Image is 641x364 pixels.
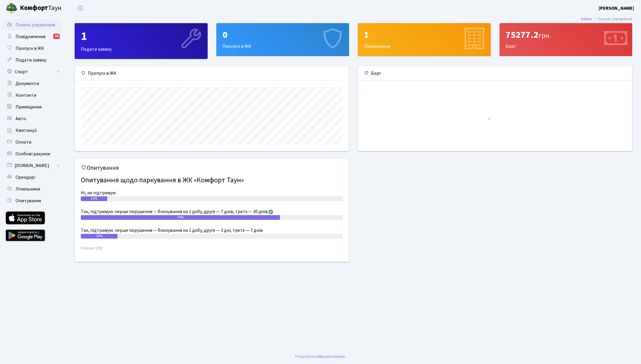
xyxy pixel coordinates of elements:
[592,16,632,22] li: Панель управління
[16,139,31,145] span: Оплати
[81,189,343,196] div: Ні, не підтримую
[3,89,61,101] a: Контакти
[16,104,42,110] span: Приміщення
[3,171,61,183] a: Орендарі
[3,78,61,89] a: Документи
[3,160,61,171] a: [DOMAIN_NAME]
[295,353,346,360] div: Розроблено .
[20,3,48,13] b: Комфорт
[16,186,40,192] span: Лічильники
[16,198,41,204] span: Опитування
[364,29,485,40] div: 1
[16,57,46,63] span: Подати заявку
[216,23,349,56] a: 0Пропуск в ЖК
[81,215,280,220] div: 76%
[16,22,55,28] span: Панель управління
[3,148,61,160] a: Особові рахунки
[16,45,44,52] span: Пропуск в ЖК
[81,234,117,239] div: 14%
[16,151,50,157] span: Особові рахунки
[572,13,641,25] nav: breadcrumb
[223,29,343,40] div: 0
[3,54,61,66] a: Подати заявку
[3,66,61,78] a: Спорт
[318,353,345,360] a: Massive Kinetic
[81,196,107,201] div: 10%
[3,183,61,195] a: Лічильники
[73,3,88,13] button: Переключити навігацію
[500,23,632,56] div: Борг
[217,23,349,56] div: Пропуск в ЖК
[3,42,61,54] a: Пропуск в ЖК
[81,29,201,43] div: 1
[81,246,343,256] small: Голосів: 1159
[3,19,61,31] a: Панель управління
[3,125,61,136] a: Квитанції
[81,164,343,171] h5: Опитування
[358,23,491,56] a: 1Приміщення
[81,208,343,215] div: Так, підтримую: перше порушення — блокування на 1 добу, друге — 7 днів, третє — 30 днів.
[6,2,18,14] img: logo.png
[16,80,39,87] span: Документи
[20,3,61,13] span: Таун
[599,5,634,12] a: [PERSON_NAME]
[53,34,60,39] div: 14
[358,66,632,81] div: Борг
[75,66,349,81] div: Пропуск в ЖК
[16,33,45,40] span: Повідомлення
[75,23,207,59] div: Подати заявку
[81,174,343,187] h4: Опитування щодо паркування в ЖК «Комфорт Таун»
[506,29,626,40] div: 75277.2
[16,115,26,122] span: Авто
[3,101,61,113] a: Приміщення
[3,31,61,42] a: Повідомлення14
[3,195,61,207] a: Опитування
[75,23,208,59] a: 1Подати заявку
[358,23,490,56] div: Приміщення
[16,174,35,181] span: Орендарі
[3,136,61,148] a: Оплати
[16,92,36,98] span: Контакти
[581,16,592,22] a: Admin
[16,127,37,134] span: Квитанції
[81,227,343,234] div: Так, підтримую: перше порушення — блокування на 1 добу, друге — 3 дні, третє — 7 днів
[539,30,551,41] span: грн.
[3,113,61,125] a: Авто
